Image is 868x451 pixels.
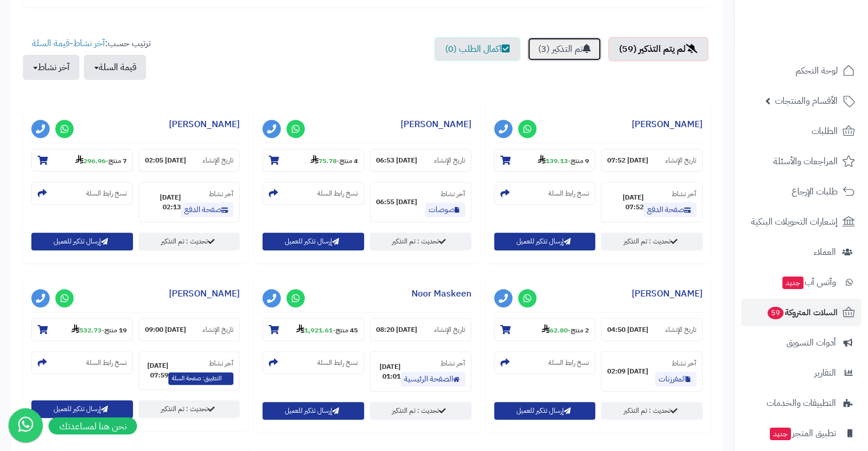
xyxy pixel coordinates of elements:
span: 59 [768,307,784,319]
a: وآتس آبجديد [741,269,861,296]
ul: ترتيب حسب: - [23,37,151,80]
strong: 139.13 [538,156,568,166]
small: تاريخ الإنشاء [434,156,465,165]
strong: [DATE] 06:53 [376,156,417,165]
a: التقارير [741,359,861,387]
button: إرسال تذكير للعميل [31,233,133,250]
button: آخر نشاط [23,55,79,80]
a: آخر نشاط [73,36,105,50]
strong: 1,921.61 [296,325,333,335]
button: إرسال تذكير للعميل [263,233,364,250]
a: تحديث : تم التذكير [139,233,240,250]
small: نسخ رابط السلة [317,189,358,198]
a: المفرزنات [655,372,696,387]
a: [PERSON_NAME] [632,117,703,131]
small: تاريخ الإنشاء [665,325,696,335]
small: تاريخ الإنشاء [665,156,696,165]
button: إرسال تذكير للعميل [31,400,133,418]
a: الصفحة الرئيسية [401,372,465,387]
strong: 7 منتج [108,156,127,166]
a: تحديث : تم التذكير [601,233,703,250]
span: وآتس آب [781,274,836,290]
section: نسخ رابط السلة [494,182,596,205]
img: logo-2.png [790,32,857,56]
a: صفحة الدفع [644,202,696,217]
button: إرسال تذكير للعميل [494,233,596,250]
small: نسخ رابط السلة [548,358,589,368]
small: - [542,324,589,335]
a: [PERSON_NAME] [632,287,703,300]
small: آخر نشاط [672,358,696,368]
small: نسخ رابط السلة [86,189,127,198]
span: التطبيقات والخدمات [766,395,836,411]
small: تاريخ الإنشاء [434,325,465,335]
a: Noor Maskeen [411,287,471,300]
section: 45 منتج-1,921.61 [263,318,364,341]
a: العملاء [741,238,861,266]
small: آخر نشاط [441,189,465,199]
section: نسخ رابط السلة [31,351,133,374]
section: نسخ رابط السلة [263,351,364,374]
a: تحديث : تم التذكير [370,233,471,250]
section: 2 منتج-62.80 [494,318,596,341]
a: صوصات [425,202,465,217]
section: نسخ رابط السلة [494,351,596,374]
span: طلبات الإرجاع [792,184,838,200]
strong: 75.78 [310,156,337,166]
strong: 532.73 [71,325,102,335]
a: طلبات الإرجاع [741,178,861,205]
a: [PERSON_NAME] [169,287,240,300]
strong: [DATE] 07:52 [607,156,648,165]
strong: [DATE] 07:59 [145,361,169,380]
button: قيمة السلة [84,55,146,80]
small: - [71,324,127,335]
a: السلات المتروكة59 [741,299,861,326]
a: تطبيق المتجرجديد [741,420,861,447]
a: التطبيقات والخدمات [741,389,861,417]
span: أدوات التسويق [786,335,836,351]
section: نسخ رابط السلة [263,182,364,205]
strong: 45 منتج [336,325,358,335]
strong: [DATE] 09:00 [145,325,186,335]
a: تحديث : تم التذكير [601,402,703,420]
strong: 296.96 [75,156,106,166]
strong: 9 منتج [571,156,589,166]
a: الطلبات [741,117,861,145]
section: 9 منتج-139.13 [494,149,596,172]
strong: 19 منتج [104,325,127,335]
strong: 2 منتج [571,325,589,335]
small: تاريخ الإنشاء [203,156,233,165]
small: - [310,155,358,166]
button: إرسال تذكير للعميل [494,402,596,420]
small: آخر نشاط [441,358,465,368]
strong: 62.80 [542,325,568,335]
small: آخر نشاط [209,189,233,199]
section: نسخ رابط السلة [31,182,133,205]
a: تم التذكير (3) [527,37,601,61]
strong: [DATE] 02:13 [145,193,181,212]
small: نسخ رابط السلة [86,358,127,368]
a: تحديث : تم التذكير [370,402,471,420]
a: [PERSON_NAME] [401,117,471,131]
strong: [DATE] 06:55 [376,197,417,207]
a: لوحة التحكم [741,57,861,84]
small: نسخ رابط السلة [317,358,358,368]
strong: [DATE] 01:01 [376,362,401,381]
a: إشعارات التحويلات البنكية [741,208,861,235]
span: الأقسام والمنتجات [775,93,838,109]
span: لوحة التحكم [796,63,838,79]
span: المراجعات والأسئلة [773,153,838,169]
span: العملاء [814,244,836,260]
small: - [75,155,127,166]
span: جديد [770,428,791,440]
span: السلات المتروكة [766,304,838,320]
span: الطلبات [812,123,838,139]
small: - [538,155,589,166]
a: قيمة السلة [32,36,70,50]
button: إرسال تذكير للعميل [263,402,364,420]
strong: [DATE] 08:20 [376,325,417,335]
span: إشعارات التحويلات البنكية [751,214,838,230]
a: تحديث : تم التذكير [139,400,240,418]
strong: [DATE] 02:05 [145,156,186,165]
strong: 4 منتج [340,156,358,166]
